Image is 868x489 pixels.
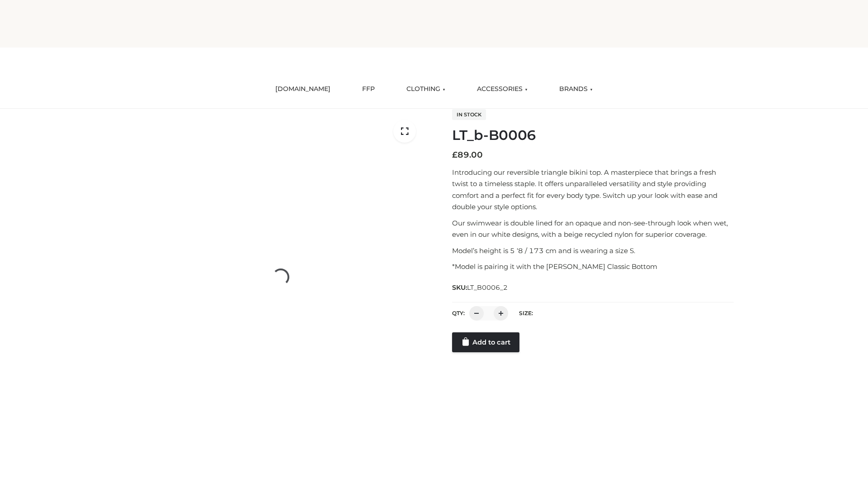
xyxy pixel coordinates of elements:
span: £ [452,150,458,160]
a: [DOMAIN_NAME] [269,79,337,99]
h1: LT_b-B0006 [452,127,734,144]
p: Model’s height is 5 ‘8 / 173 cm and is wearing a size S. [452,245,734,257]
a: Add to cart [452,332,519,352]
a: ACCESSORIES [470,79,534,99]
span: In stock [452,109,486,120]
a: FFP [355,79,382,99]
a: CLOTHING [400,79,452,99]
span: LT_B0006_2 [467,283,508,292]
a: BRANDS [552,79,599,99]
p: Introducing our reversible triangle bikini top. A masterpiece that brings a fresh twist to a time... [452,167,734,213]
bdi: 89.00 [452,150,483,160]
span: SKU: [452,282,509,293]
label: Size: [519,310,533,316]
p: Our swimwear is double lined for an opaque and non-see-through look when wet, even in our white d... [452,217,734,240]
p: *Model is pairing it with the [PERSON_NAME] Classic Bottom [452,261,734,273]
label: QTY: [452,310,465,316]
